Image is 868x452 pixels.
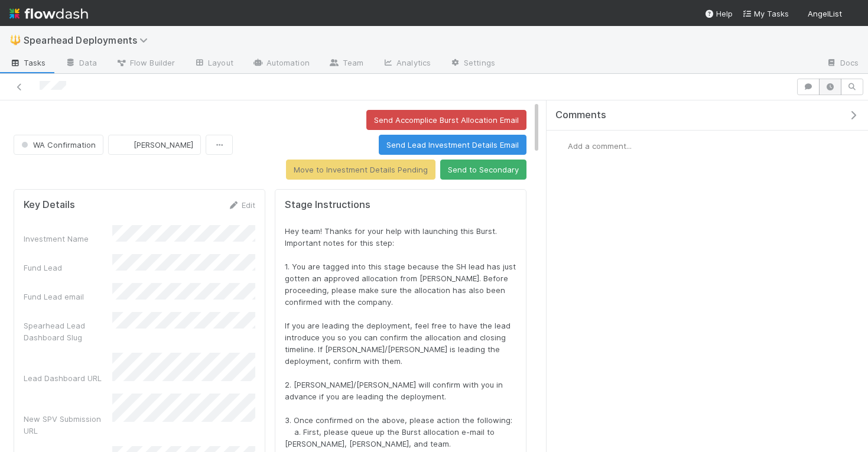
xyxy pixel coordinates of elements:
[134,140,193,149] span: [PERSON_NAME]
[24,372,112,384] div: Lead Dashboard URL
[24,262,112,274] div: Fund Lead
[742,8,789,19] a: My Tasks
[118,139,130,151] img: avatar_784ea27d-2d59-4749-b480-57d513651deb.png
[24,233,112,245] div: Investment Name
[24,34,154,46] span: Spearhead Deployments
[9,4,88,24] img: logo-inverted-e16ddd16eac7371096b0.svg
[24,199,75,211] h5: Key Details
[440,54,505,73] a: Settings
[285,199,516,211] h5: Stage Instructions
[286,160,435,180] button: Move to Investment Details Pending
[24,291,112,303] div: Fund Lead email
[184,54,243,73] a: Layout
[116,57,175,69] span: Flow Builder
[742,9,789,18] span: My Tasks
[227,200,255,210] a: Edit
[14,135,103,155] button: WA Confirmation
[243,54,319,73] a: Automation
[808,9,842,18] span: AngelList
[366,110,526,130] button: Send Accomplice Burst Allocation Email
[24,320,112,343] div: Spearhead Lead Dashboard Slug
[568,141,632,151] span: Add a comment...
[108,135,201,155] button: [PERSON_NAME]
[379,135,526,155] button: Send Lead Investment Details Email
[373,54,440,73] a: Analytics
[106,54,184,73] a: Flow Builder
[847,8,859,20] img: avatar_784ea27d-2d59-4749-b480-57d513651deb.png
[319,54,373,73] a: Team
[440,160,526,180] button: Send to Secondary
[704,8,733,19] div: Help
[24,413,112,437] div: New SPV Submission URL
[555,109,606,121] span: Comments
[19,140,96,149] span: WA Confirmation
[817,54,868,73] a: Docs
[9,35,21,45] span: 🔱
[556,140,568,152] img: avatar_784ea27d-2d59-4749-b480-57d513651deb.png
[9,57,46,69] span: Tasks
[56,54,106,73] a: Data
